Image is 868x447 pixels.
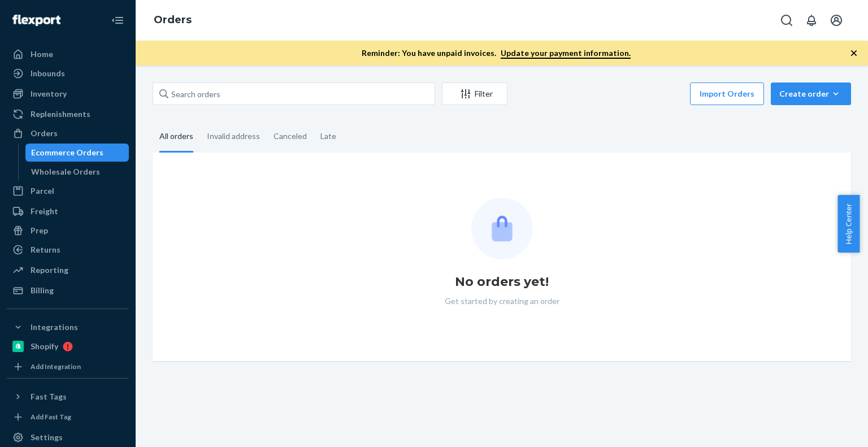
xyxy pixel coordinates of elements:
div: All orders [159,121,193,153]
a: Update your payment information. [501,48,631,59]
button: Fast Tags [7,388,129,406]
div: Filter [442,88,507,99]
div: Inbounds [31,68,65,79]
a: Prep [7,222,129,240]
div: Settings [31,432,63,443]
a: Freight [7,202,129,220]
a: Ecommerce Orders [25,144,129,162]
ol: breadcrumbs [145,4,201,37]
a: Home [7,45,129,63]
div: Fast Tags [31,391,67,402]
a: Shopify [7,337,129,355]
div: Canceled [274,121,307,151]
div: Shopify [31,341,58,352]
button: Import Orders [690,83,764,105]
div: Create order [779,88,843,99]
div: Late [320,121,336,151]
a: Orders [154,14,192,26]
button: Create order [771,83,851,105]
button: Open account menu [825,9,848,32]
a: Add Integration [7,360,129,374]
div: Inventory [31,88,67,99]
a: Add Fast Tag [7,410,129,424]
button: Filter [442,83,507,105]
a: Inventory [7,85,129,103]
div: Invalid address [207,121,260,151]
a: Wholesale Orders [25,163,129,181]
a: Returns [7,241,129,259]
div: Reporting [31,264,68,276]
div: Parcel [31,185,54,197]
a: Orders [7,124,129,142]
div: Add Integration [31,362,81,371]
p: Reminder: You have unpaid invoices. [362,47,631,59]
input: Search orders [153,83,435,105]
h1: No orders yet! [455,273,549,291]
div: Returns [31,244,60,255]
button: Close Navigation [106,9,129,32]
div: Replenishments [31,109,90,120]
div: Billing [31,285,54,296]
div: Prep [31,225,48,236]
a: Billing [7,281,129,300]
a: Settings [7,428,129,446]
div: Wholesale Orders [31,166,100,177]
div: Integrations [31,322,78,333]
div: Home [31,49,53,60]
a: Reporting [7,261,129,279]
button: Open Search Box [775,9,798,32]
a: Replenishments [7,105,129,123]
img: Empty list [471,198,533,259]
button: Open notifications [800,9,823,32]
div: Ecommerce Orders [31,147,103,158]
a: Inbounds [7,64,129,83]
button: Help Center [837,195,860,253]
button: Integrations [7,318,129,336]
div: Add Fast Tag [31,412,71,422]
div: Freight [31,206,58,217]
div: Orders [31,128,58,139]
a: Parcel [7,182,129,200]
img: Flexport logo [12,15,60,26]
p: Get started by creating an order [445,296,559,307]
